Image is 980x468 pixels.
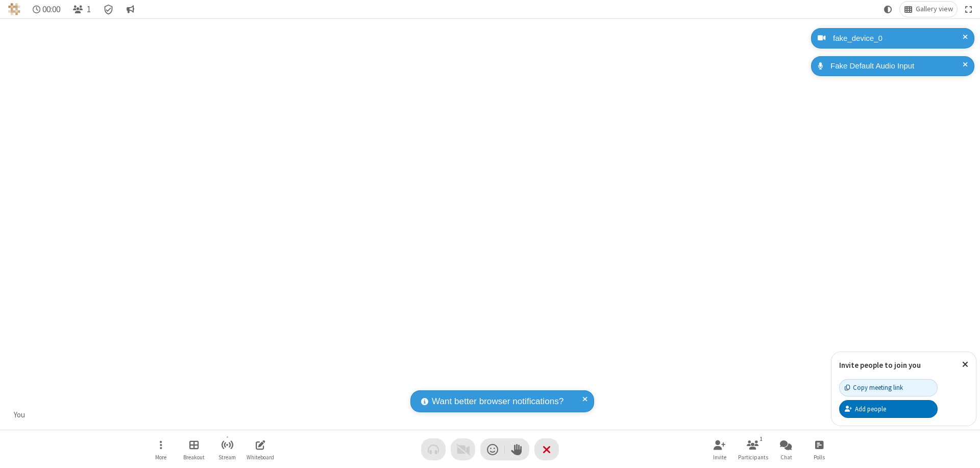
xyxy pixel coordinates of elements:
[780,454,792,460] span: Chat
[900,2,957,17] button: Change layout
[839,360,921,370] label: Invite people to join you
[451,438,475,460] button: Video
[961,2,976,17] button: Fullscreen
[704,435,735,464] button: Invite participants (⌘+Shift+I)
[247,454,274,460] span: Whiteboard
[839,379,938,396] button: Copy meeting link
[179,435,209,464] button: Manage Breakout Rooms
[880,2,896,17] button: Using system theme
[29,2,65,17] div: Timer
[845,383,903,392] div: Copy meeting link
[122,2,138,17] button: Conversation
[713,454,726,460] span: Invite
[738,454,768,460] span: Participants
[245,435,276,464] button: Open shared whiteboard
[183,454,205,460] span: Breakout
[738,435,768,464] button: Open participant list
[218,454,236,460] span: Stream
[916,5,953,13] span: Gallery view
[757,434,766,443] div: 1
[212,435,242,464] button: Start streaming
[87,5,91,14] span: 1
[42,5,60,14] span: 00:00
[10,409,29,421] div: You
[814,454,825,460] span: Polls
[432,395,563,408] span: Want better browser notifications?
[145,435,176,464] button: Open menu
[68,2,95,17] button: Open participant list
[954,352,976,377] button: Close popover
[839,400,938,417] button: Add people
[8,3,20,15] img: QA Selenium DO NOT DELETE OR CHANGE
[827,60,967,72] div: Fake Default Audio Input
[505,438,529,460] button: Raise hand
[804,435,835,464] button: Open poll
[155,454,166,460] span: More
[421,438,446,460] button: Audio problem - check your Internet connection or call by phone
[829,33,967,44] div: fake_device_0
[480,438,505,460] button: Send a reaction
[534,438,559,460] button: End or leave meeting
[771,435,801,464] button: Open chat
[99,2,118,17] div: Meeting details Encryption enabled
